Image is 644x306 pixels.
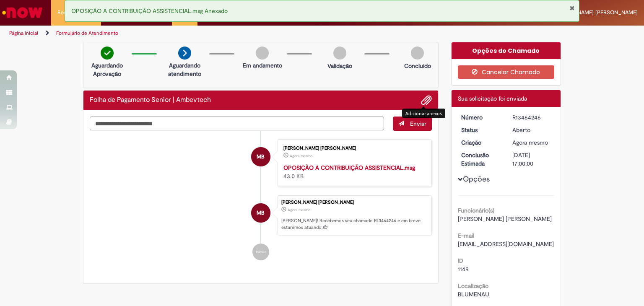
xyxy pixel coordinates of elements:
[281,200,427,205] div: [PERSON_NAME] [PERSON_NAME]
[290,153,312,158] span: Agora mesmo
[410,120,426,127] span: Enviar
[458,95,527,102] span: Sua solicitação foi enviada
[9,30,38,36] a: Página inicial
[71,7,228,15] span: OPOSIÇÃO A CONTRIBUIÇÃO ASSISTENCIAL.msg Anexado
[164,61,205,78] p: Aguardando atendimento
[257,147,265,167] span: MB
[421,95,432,106] button: Adicionar anexos
[90,117,384,131] textarea: Digite sua mensagem aqui...
[458,290,489,298] span: BLUMENAU
[452,42,561,59] div: Opções do Chamado
[455,151,506,168] dt: Conclusão Estimada
[458,65,555,79] button: Cancelar Chamado
[290,153,312,158] time: 29/08/2025 21:59:16
[257,203,265,223] span: MB
[90,131,432,269] ul: Histórico de tíquete
[512,138,551,147] div: 29/08/2025 21:58:43
[458,232,474,239] b: E-mail
[404,62,431,70] p: Concluído
[512,113,551,122] div: R13464246
[512,139,548,146] time: 29/08/2025 21:58:43
[333,47,346,60] img: img-circle-grey.png
[288,207,310,213] time: 29/08/2025 21:58:43
[256,47,269,60] img: img-circle-grey.png
[288,207,310,213] span: Agora mesmo
[458,207,494,214] b: Funcionário(s)
[251,203,270,223] div: Matheus Roberto Baumgarten
[178,47,191,60] img: arrow-next.png
[281,218,427,231] p: [PERSON_NAME]! Recebemos seu chamado R13464246 e em breve estaremos atuando.
[251,147,270,166] div: Matheus Roberto Baumgarten
[283,163,423,180] div: 43.0 KB
[57,8,87,17] span: Requisições
[87,61,127,78] p: Aguardando Aprovação
[411,47,424,60] img: img-circle-grey.png
[455,113,506,122] dt: Número
[458,257,463,265] b: ID
[458,215,552,223] span: [PERSON_NAME] [PERSON_NAME]
[458,265,469,273] span: 1149
[327,62,352,70] p: Validação
[569,5,575,11] button: Fechar Notificação
[101,47,114,60] img: check-circle-green.png
[402,109,445,118] div: Adicionar anexos
[6,26,423,41] ul: Trilhas de página
[512,126,551,134] div: Aberto
[458,282,488,290] b: Localização
[90,96,211,104] h2: Folha de Pagamento Senior | Ambevtech Histórico de tíquete
[512,151,551,168] div: [DATE] 17:00:00
[551,9,638,16] span: [PERSON_NAME] [PERSON_NAME]
[56,30,118,36] a: Formulário de Atendimento
[90,195,432,236] li: Matheus Roberto Baumgarten
[283,164,415,171] a: OPOSIÇÃO A CONTRIBUIÇÃO ASSISTENCIAL.msg
[455,138,506,147] dt: Criação
[458,240,554,248] span: [EMAIL_ADDRESS][DOMAIN_NAME]
[393,117,432,131] button: Enviar
[283,146,423,151] div: [PERSON_NAME] [PERSON_NAME]
[455,126,506,134] dt: Status
[1,4,44,21] img: ServiceNow
[243,61,282,70] p: Em andamento
[512,139,548,146] span: Agora mesmo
